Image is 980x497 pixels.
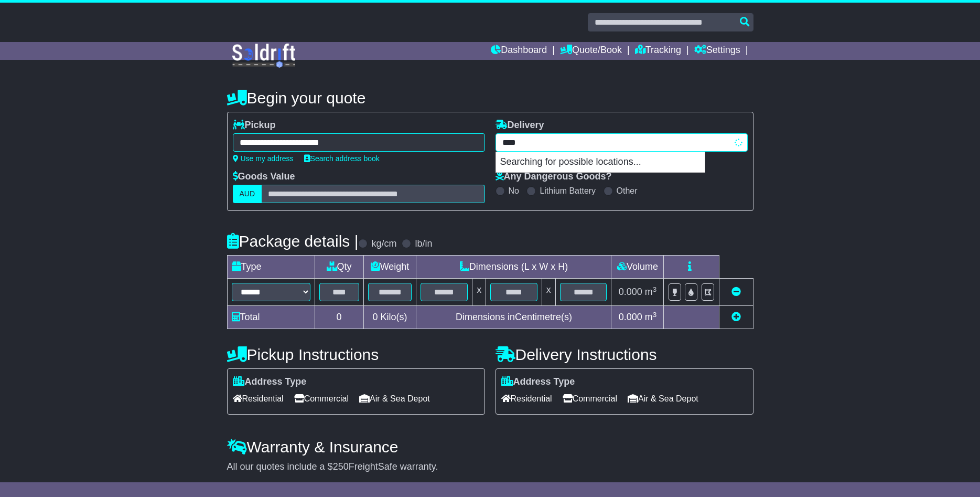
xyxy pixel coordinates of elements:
[233,154,294,163] a: Use my address
[227,89,753,107] h4: Begin your quote
[628,390,698,407] span: Air & Sea Depot
[563,390,617,407] span: Commercial
[496,120,544,131] label: Delivery
[694,42,740,60] a: Settings
[363,256,416,279] td: Weight
[653,311,657,319] sup: 3
[611,256,664,279] td: Volume
[416,256,611,279] td: Dimensions (L x W x H)
[560,42,622,60] a: Quote/Book
[619,287,642,297] span: 0.000
[472,279,486,306] td: x
[315,256,363,279] td: Qty
[496,133,748,152] typeahead: Please provide city
[542,279,555,306] td: x
[233,185,262,203] label: AUD
[416,306,611,329] td: Dimensions in Centimetre(s)
[333,461,349,472] span: 250
[233,171,295,183] label: Goods Value
[371,238,396,250] label: kg/cm
[363,306,416,329] td: Kilo(s)
[227,256,315,279] td: Type
[227,346,485,363] h4: Pickup Instructions
[617,186,638,196] label: Other
[540,186,596,196] label: Lithium Battery
[619,312,642,322] span: 0.000
[731,312,741,322] a: Add new item
[635,42,681,60] a: Tracking
[496,171,612,183] label: Any Dangerous Goods?
[496,152,705,172] p: Searching for possible locations...
[227,438,753,456] h4: Warranty & Insurance
[491,42,547,60] a: Dashboard
[227,232,359,250] h4: Package details |
[294,390,349,407] span: Commercial
[315,306,363,329] td: 0
[359,390,430,407] span: Air & Sea Depot
[304,154,380,163] a: Search address book
[233,376,307,388] label: Address Type
[415,238,432,250] label: lb/in
[501,376,575,388] label: Address Type
[227,461,753,473] div: All our quotes include a $ FreightSafe warranty.
[233,390,284,407] span: Residential
[501,390,552,407] span: Residential
[731,287,741,297] a: Remove this item
[372,312,378,322] span: 0
[645,312,657,322] span: m
[227,306,315,329] td: Total
[509,186,519,196] label: No
[645,287,657,297] span: m
[653,285,657,293] sup: 3
[233,120,276,131] label: Pickup
[496,346,753,363] h4: Delivery Instructions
